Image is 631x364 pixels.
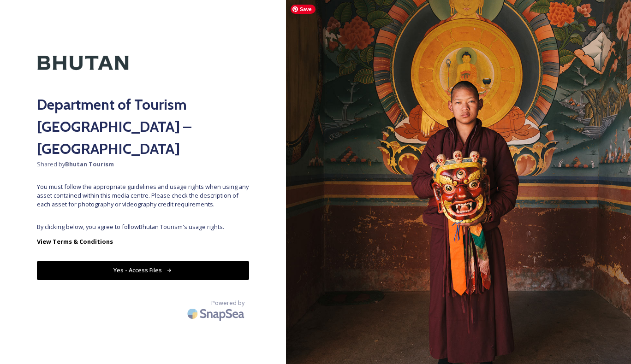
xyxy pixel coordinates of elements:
img: SnapSea Logo [185,303,249,324]
span: Shared by [37,160,249,169]
span: Powered by [211,299,244,307]
a: View Terms & Conditions [37,236,249,247]
span: By clicking below, you agree to follow Bhutan Tourism 's usage rights. [37,223,249,231]
span: Save [291,5,315,14]
span: You must follow the appropriate guidelines and usage rights when using any asset contained within... [37,182,249,209]
h2: Department of Tourism [GEOGRAPHIC_DATA] – [GEOGRAPHIC_DATA] [37,94,249,160]
strong: View Terms & Conditions [37,237,113,246]
strong: Bhutan Tourism [65,160,114,168]
button: Yes - Access Files [37,261,249,280]
img: Kingdom-of-Bhutan-Logo.png [37,37,129,89]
